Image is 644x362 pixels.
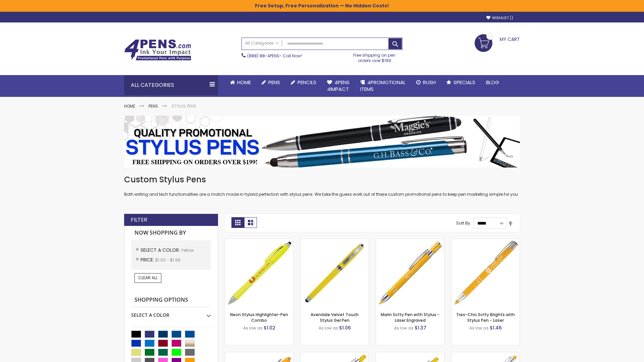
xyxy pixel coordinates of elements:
[456,220,470,226] label: Sort By
[451,352,520,358] a: Tres-Chic Softy with Stylus Top Pen - ColorJet-Yellow
[451,239,520,244] a: Tres-Chic Softy Brights with Stylus Pen - Laser-Yellow
[415,324,426,331] span: $1.37
[181,247,194,253] span: Yellow
[135,273,161,283] a: Clear All
[360,79,406,93] span: 4PROMOTIONAL ITEMS
[131,293,211,307] strong: Shopping Options
[124,116,520,168] img: Stylus Pens
[247,53,279,59] a: (888) 88-4PENS
[225,239,293,307] img: Neon Stylus Highlighter-Pen Combo-Yellow
[456,312,515,323] a: Tres-Chic Softy Brights with Stylus Pen - Laser
[264,324,275,331] span: $1.02
[376,239,444,244] a: Marin Softy Pen with Stylus - Laser Engraved-Yellow
[301,352,369,358] a: Phoenix Softy Brights with Stylus Pen - Laser-Yellow
[230,312,288,323] a: Neon Stylus Highlighter-Pen Combo
[301,239,369,244] a: Avendale Velvet Touch Stylus Gel Pen-Yellow
[411,75,441,90] a: Rush
[242,38,282,49] a: All Categories
[141,256,155,263] span: Price
[327,79,350,93] span: 4Pens 4impact
[339,324,351,331] span: $1.06
[124,174,520,185] h1: Custom Stylus Pens
[486,15,513,20] a: Wishlist
[376,352,444,358] a: Phoenix Softy Brights Gel with Stylus Pen - Laser-Yellow
[441,75,481,90] a: Specials
[256,75,285,90] a: Pens
[131,216,147,224] strong: Filter
[423,79,436,86] span: Rush
[301,239,369,307] img: Avendale Velvet Touch Stylus Gel Pen-Yellow
[319,325,338,331] span: As low as
[486,79,499,86] span: Blog
[149,103,158,109] a: Pens
[124,103,135,109] a: Home
[247,53,302,59] span: - Call Now!
[237,79,251,86] span: Home
[141,247,181,253] span: Select A Color
[243,325,263,331] span: As low as
[225,239,293,244] a: Neon Stylus Highlighter-Pen Combo-Yellow
[124,174,520,197] div: Both writing and tech functionalities are a match made in hybrid perfection with stylus pens. We ...
[124,39,191,61] img: 4Pens Custom Pens and Promotional Products
[469,325,489,331] span: As low as
[225,352,293,358] a: Ellipse Softy Brights with Stylus Pen - Laser-Yellow
[453,79,475,86] span: Specials
[355,75,411,97] a: 4PROMOTIONALITEMS
[298,79,316,86] span: Pencils
[138,275,158,281] span: Clear All
[311,312,359,323] a: Avendale Velvet Touch Stylus Gel Pen
[322,75,355,97] a: 4Pens4impact
[285,75,322,90] a: Pencils
[124,75,218,95] div: All Categories
[268,79,280,86] span: Pens
[131,307,211,318] div: Select A Color
[481,75,504,90] a: Blog
[490,324,502,331] span: $1.46
[155,257,180,263] span: $1.00 - $1.99
[131,226,211,240] strong: Now Shopping by
[245,41,279,46] span: All Categories
[394,325,414,331] span: As low as
[171,103,196,109] strong: Stylus Pens
[451,239,520,307] img: Tres-Chic Softy Brights with Stylus Pen - Laser-Yellow
[225,75,256,90] a: Home
[231,217,244,228] strong: Grid
[346,50,403,63] div: Free shipping on pen orders over $199
[381,312,440,323] a: Marin Softy Pen with Stylus - Laser Engraved
[376,239,444,307] img: Marin Softy Pen with Stylus - Laser Engraved-Yellow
